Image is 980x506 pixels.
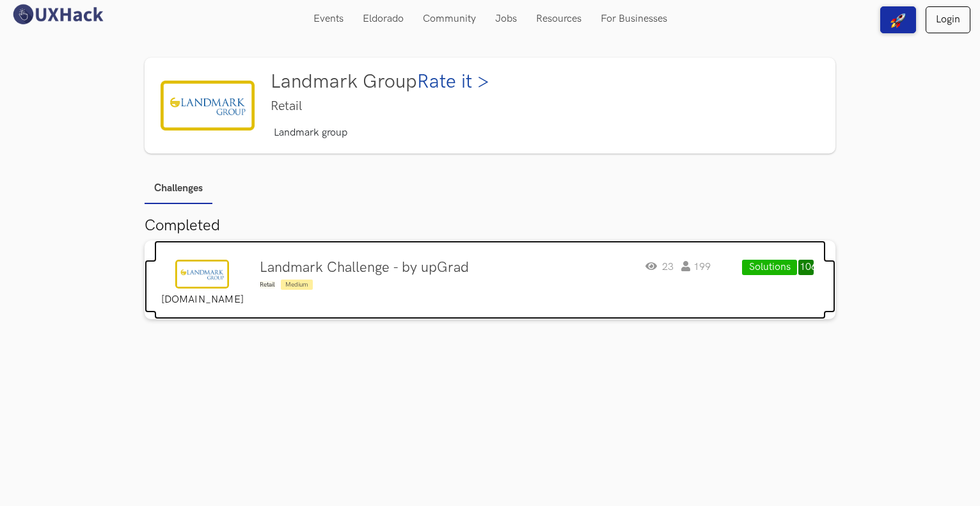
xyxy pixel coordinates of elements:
[417,70,489,93] a: Rate it >
[145,216,835,235] h3: Completed
[304,6,353,31] a: Events
[890,13,906,28] img: rocket
[798,260,814,275] button: 106
[591,6,677,31] a: For Businesses
[645,261,674,273] span: 23
[681,261,711,273] span: 199
[271,70,489,93] h3: Landmark Group
[10,3,106,26] img: UXHack logo
[154,294,250,306] label: [DOMAIN_NAME]
[926,6,970,33] a: Login
[486,6,526,31] a: Jobs
[274,125,489,141] p: Landmark group
[413,6,486,31] a: Community
[260,281,275,289] span: Retail
[742,260,797,275] button: Solutions
[260,260,469,276] h4: Landmark Challenge - by upGrad
[281,280,313,290] span: Medium
[271,99,489,114] h4: Retail
[353,6,413,31] a: Eldorado
[161,81,255,130] img: Landmark Group logo
[526,6,591,31] a: Resources
[145,175,212,204] a: Challenges
[154,241,826,319] a: Landmark Group logo[DOMAIN_NAME]Landmark Challenge - by upGradRetail Medium23 199Solutions106
[175,260,229,289] img: Landmark Group logo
